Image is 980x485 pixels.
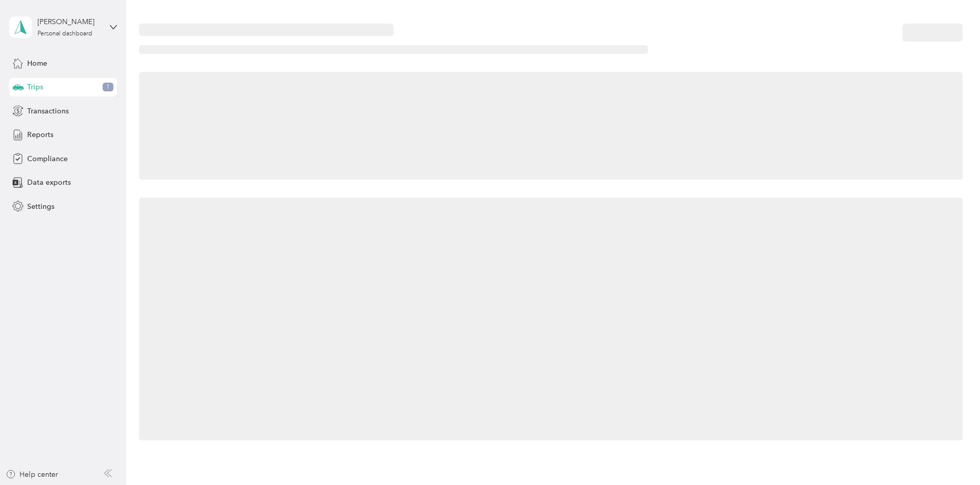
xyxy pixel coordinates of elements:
[27,82,43,92] span: Trips
[27,201,54,212] span: Settings
[923,428,980,485] iframe: Everlance-gr Chat Button Frame
[103,83,113,92] span: 1
[27,106,69,117] span: Transactions
[27,153,68,164] span: Compliance
[6,469,58,480] button: Help center
[37,31,92,37] div: Personal dashboard
[37,16,102,27] div: [PERSON_NAME]
[27,58,47,69] span: Home
[27,129,53,140] span: Reports
[27,177,71,188] span: Data exports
